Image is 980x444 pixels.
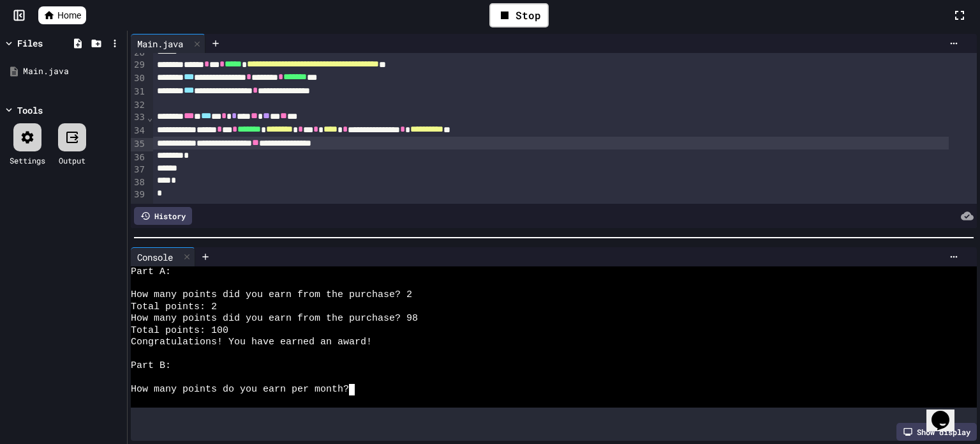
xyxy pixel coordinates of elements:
[131,247,195,266] div: Console
[131,250,179,264] div: Console
[131,325,228,337] span: Total points: 100
[131,72,147,86] div: 30
[131,125,147,138] div: 34
[131,164,147,176] div: 37
[131,176,147,189] div: 38
[147,112,153,123] span: Fold line
[131,99,147,112] div: 32
[926,393,967,431] iframe: chat widget
[131,47,147,59] div: 28
[17,103,43,117] div: Tools
[38,6,86,24] a: Home
[131,138,147,151] div: 35
[896,423,977,441] div: Show display
[10,155,45,166] div: Settings
[17,36,43,50] div: Files
[131,337,372,348] span: Congratulations! You have earned an award!
[131,34,205,53] div: Main.java
[59,155,85,166] div: Output
[131,59,147,72] div: 29
[131,289,412,301] span: How many points did you earn from the purchase? 2
[131,151,147,164] div: 36
[131,302,217,313] span: Total points: 2
[131,86,147,99] div: 31
[131,360,171,372] span: Part B:
[131,384,349,395] span: How many points do you earn per month?
[131,111,147,125] div: 33
[131,313,418,325] span: How many points did you earn from the purchase? 98
[131,266,171,278] span: Part A:
[131,37,189,50] div: Main.java
[131,188,147,201] div: 39
[23,65,122,78] div: Main.java
[489,3,549,27] div: Stop
[57,9,81,22] span: Home
[134,207,192,225] div: History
